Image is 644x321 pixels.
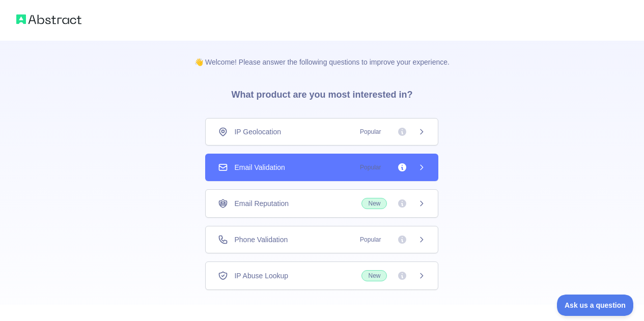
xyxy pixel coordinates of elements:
span: New [361,198,387,209]
span: Popular [354,127,387,137]
span: Email Reputation [234,198,289,209]
p: 👋 Welcome! Please answer the following questions to improve your experience. [178,41,466,67]
span: Popular [354,235,387,245]
img: Abstract logo [16,12,81,26]
span: IP Geolocation [234,127,281,137]
iframe: Toggle Customer Support [557,295,634,316]
span: New [361,270,387,281]
h3: What product are you most interested in? [215,67,429,118]
span: Popular [354,162,387,172]
span: Phone Validation [234,235,288,245]
span: IP Abuse Lookup [234,271,288,281]
span: Email Validation [234,162,285,172]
